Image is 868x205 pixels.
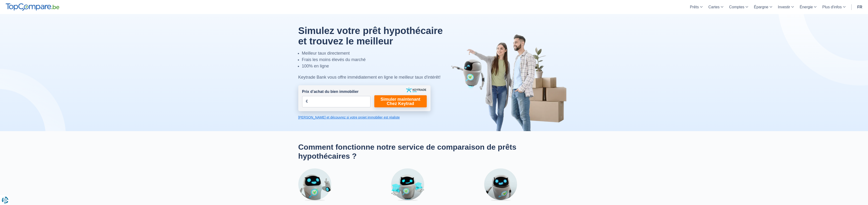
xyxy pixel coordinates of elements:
[374,95,427,107] a: Simuler maintenant Chez Keytrad
[484,168,517,201] img: Etape 3
[451,34,570,131] img: image-hero
[298,74,454,81] div: Keytrade Bank vous offre immédiatement en ligne le meilleur taux d'intérêt!
[298,168,331,201] img: Etape 1
[406,88,426,92] img: keytrade
[302,89,359,95] label: Prix d’achat du bien immobilier
[302,50,454,57] li: Meilleur taux directement
[302,63,454,69] li: 100% en ligne
[298,115,431,120] a: [PERSON_NAME] et découvrez si votre projet immobilier est réaliste
[6,3,59,11] img: TopCompare
[302,57,454,63] li: Frais les moins élevés du marché
[391,168,424,201] img: Etape 2
[298,143,570,161] h2: Comment fonctionne notre service de comparaison de prêts hypothécaires ?
[306,99,308,104] span: €
[298,25,454,46] h1: Simulez votre prêt hypothécaire et trouvez le meilleur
